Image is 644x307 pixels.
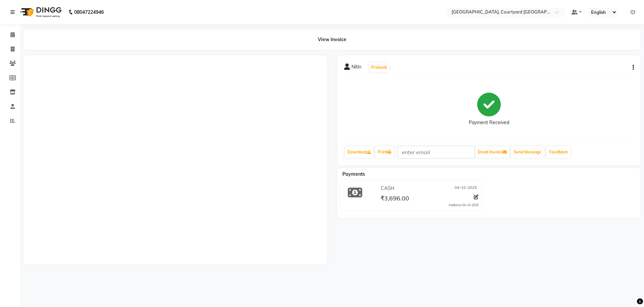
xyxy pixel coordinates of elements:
div: Added on 04-10-2025 [449,203,479,207]
b: 08047224946 [74,3,104,22]
span: ₹3,696.00 [380,194,409,204]
a: Print [375,146,394,158]
button: Send Message [511,146,544,158]
span: Payments [342,171,365,177]
span: 04-10-2025 [455,185,477,192]
input: enter email [397,146,475,159]
div: View Invoice [24,29,641,50]
button: Prebook [369,63,389,72]
a: Download [345,146,374,158]
button: Email Invoice [475,146,510,158]
div: Payment Received [469,119,509,126]
span: Nitin [351,63,361,73]
a: Feedback [547,146,571,158]
img: logo [17,3,63,22]
span: CASH [381,185,394,192]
